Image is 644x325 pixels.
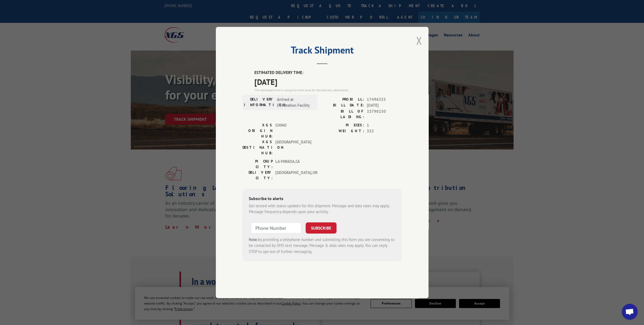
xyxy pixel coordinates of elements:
[306,222,336,234] button: SUBSCRIBE
[251,222,301,234] input: Phone Number
[275,170,311,181] span: [GEOGRAPHIC_DATA] , OR
[242,46,402,56] h2: Track Shipment
[254,88,402,93] div: The estimated time is using the time zone for the delivery destination.
[322,102,364,109] label: BILL DATE:
[249,203,395,215] div: Get texted with status updates for this shipment. Message and data rates may apply. Message frequ...
[244,97,274,109] label: DELIVERY INFORMATION:
[242,170,272,181] label: DELIVERY CITY:
[322,109,364,120] label: BILL OF LADING:
[242,122,272,139] label: XGS ORIGIN HUB:
[367,102,402,109] span: [DATE]
[367,97,402,103] span: 17496335
[367,109,402,120] span: 33798250
[249,237,258,242] strong: Note:
[622,304,638,320] div: Open chat
[322,97,364,103] label: PROBILL:
[322,122,364,128] label: PIECES:
[242,139,272,156] label: XGS DESTINATION HUB:
[254,70,402,76] label: ESTIMATED DELIVERY TIME:
[416,34,422,48] button: Close modal
[249,237,395,255] div: by providing a telephone number and submitting this form you are consenting to be contacted by SM...
[322,128,364,134] label: WEIGHT:
[275,139,311,156] span: [GEOGRAPHIC_DATA]
[367,128,402,134] span: 353
[249,195,395,203] div: Subscribe to alerts
[242,159,272,170] label: PICKUP CITY:
[277,97,313,109] span: Arrived at Destination Facility
[275,122,311,139] span: CHINO
[254,76,402,88] span: [DATE]
[275,159,311,170] span: LA MIRADA , CA
[367,122,402,128] span: 1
